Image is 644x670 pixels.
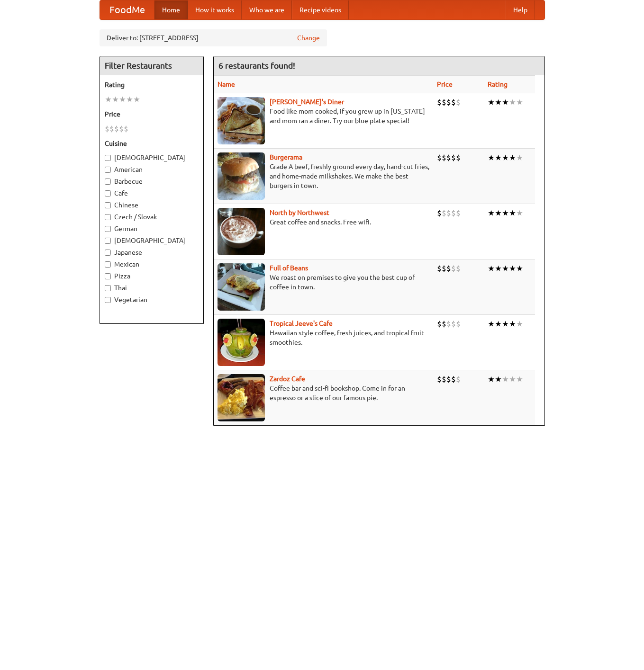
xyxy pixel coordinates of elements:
[242,0,292,19] a: Who we are
[509,97,516,107] li: ★
[488,152,495,163] li: ★
[502,208,509,218] li: ★
[105,188,199,198] label: Cafe
[488,208,495,218] li: ★
[105,236,199,245] label: [DEMOGRAPHIC_DATA]
[488,319,495,329] li: ★
[509,152,516,163] li: ★
[437,80,453,88] a: Price
[516,97,523,107] li: ★
[109,124,114,134] li: $
[292,0,349,19] a: Recipe videos
[218,217,429,227] p: Great coffee and snacks. Free wifi.
[218,384,429,402] p: Coffee bar and sci-fi bookshop. Come in for an espresso or a slice of our famous pie.
[105,190,111,197] input: Cafe
[105,273,111,279] input: Pizza
[437,263,442,274] li: $
[105,165,199,174] label: American
[506,0,535,19] a: Help
[105,226,111,232] input: German
[105,250,111,256] input: Japanese
[105,261,111,268] input: Mexican
[495,152,502,163] li: ★
[218,162,429,190] p: Grade A beef, freshly ground every day, hand-cut fries, and home-made milkshakes. We make the bes...
[126,94,133,105] li: ★
[495,97,502,107] li: ★
[456,208,461,218] li: $
[509,263,516,274] li: ★
[297,33,320,43] a: Change
[218,319,265,366] img: jeeves.jpg
[270,375,305,383] a: Zardoz Cafe
[516,374,523,384] li: ★
[446,263,451,274] li: $
[437,319,442,329] li: $
[488,374,495,384] li: ★
[516,208,523,218] li: ★
[133,94,140,105] li: ★
[456,97,461,107] li: $
[270,320,333,327] a: Tropical Jeeve's Cafe
[105,297,111,303] input: Vegetarian
[105,285,111,291] input: Thai
[516,263,523,274] li: ★
[451,152,456,163] li: $
[105,295,199,304] label: Vegetarian
[218,208,265,255] img: north.jpg
[218,80,235,88] a: Name
[105,167,111,173] input: American
[124,124,128,134] li: $
[270,209,329,216] a: North by Northwest
[495,319,502,329] li: ★
[119,124,124,134] li: $
[105,109,199,119] h5: Price
[442,152,446,163] li: $
[105,212,199,222] label: Czech / Slovak
[105,283,199,293] label: Thai
[451,374,456,384] li: $
[446,97,451,107] li: $
[270,153,302,161] a: Burgerama
[100,29,327,46] div: Deliver to: [STREET_ADDRESS]
[218,374,265,421] img: zardoz.jpg
[100,56,203,75] h4: Filter Restaurants
[456,374,461,384] li: $
[218,97,265,144] img: sallys.jpg
[105,80,199,89] h5: Rating
[509,208,516,218] li: ★
[509,374,516,384] li: ★
[105,271,199,281] label: Pizza
[446,319,451,329] li: $
[270,98,344,106] a: [PERSON_NAME]'s Diner
[442,263,446,274] li: $
[451,319,456,329] li: $
[456,263,461,274] li: $
[502,152,509,163] li: ★
[437,152,442,163] li: $
[218,61,295,70] ng-pluralize: 6 restaurants found!
[114,124,119,134] li: $
[495,374,502,384] li: ★
[502,374,509,384] li: ★
[516,319,523,329] li: ★
[442,208,446,218] li: $
[112,94,119,105] li: ★
[105,139,199,148] h5: Cuisine
[105,177,199,186] label: Barbecue
[495,208,502,218] li: ★
[119,94,126,105] li: ★
[270,264,308,272] a: Full of Beans
[488,80,508,88] a: Rating
[218,152,265,200] img: burgerama.jpg
[437,208,442,218] li: $
[188,0,242,19] a: How it works
[218,273,429,292] p: We roast on premises to give you the best cup of coffee in town.
[488,97,495,107] li: ★
[451,208,456,218] li: $
[451,97,456,107] li: $
[502,263,509,274] li: ★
